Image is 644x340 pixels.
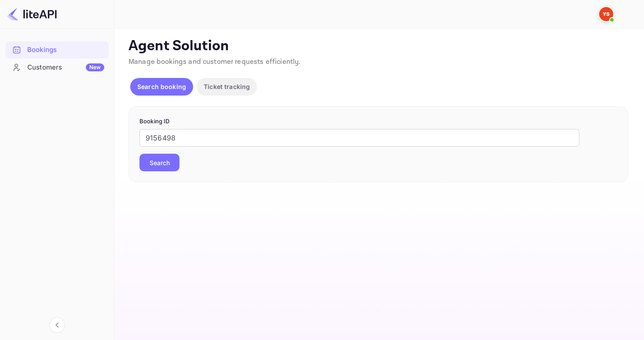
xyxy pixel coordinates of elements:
a: CustomersNew [5,59,109,75]
p: Booking ID [139,117,617,126]
a: Bookings [5,41,109,58]
div: Customers [27,63,104,73]
div: New [86,63,104,71]
img: LiteAPI logo [7,7,57,21]
div: Bookings [5,41,109,59]
button: Collapse navigation [49,317,65,333]
p: Ticket tracking [204,82,250,91]
div: Bookings [27,45,104,55]
span: Manage bookings and customer requests efficiently. [128,57,301,67]
p: Agent Solution [128,37,628,55]
img: Yandex Support [599,7,613,21]
div: CustomersNew [5,59,109,76]
input: Enter Booking ID (e.g., 63782194) [139,129,579,147]
p: Search booking [137,82,186,91]
button: Search [139,154,179,171]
